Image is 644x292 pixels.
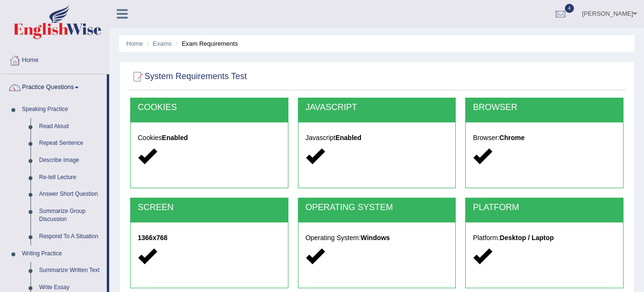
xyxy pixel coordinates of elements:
[162,134,188,141] strong: Enabled
[138,203,281,212] h2: SCREEN
[473,103,616,112] h2: BROWSER
[336,134,361,141] strong: Enabled
[138,234,167,242] strong: 1366x768
[500,134,525,141] strong: Chrome
[35,186,107,203] a: Answer Short Question
[35,228,107,245] a: Respond To A Situation
[35,169,107,186] a: Re-tell Lecture
[0,74,107,98] a: Practice Questions
[138,103,281,112] h2: COOKIES
[500,234,554,242] strong: Desktop / Laptop
[35,262,107,279] a: Summarize Written Text
[565,4,574,13] span: 4
[473,234,616,242] h5: Platform:
[35,135,107,152] a: Repeat Sentence
[35,118,107,135] a: Read Aloud
[306,134,449,141] h5: Javascript
[153,40,172,47] a: Exams
[306,234,449,242] h5: Operating System:
[306,203,449,212] h2: OPERATING SYSTEM
[35,152,107,169] a: Describe Image
[0,47,109,71] a: Home
[138,134,281,141] h5: Cookies
[126,40,143,47] a: Home
[473,134,616,141] h5: Browser:
[473,203,616,212] h2: PLATFORM
[174,39,238,48] li: Exam Requirements
[306,103,449,112] h2: JAVASCRIPT
[130,70,247,84] h2: System Requirements Test
[18,245,107,262] a: Writing Practice
[35,203,107,228] a: Summarize Group Discussion
[18,101,107,118] a: Speaking Practice
[361,234,390,242] strong: Windows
